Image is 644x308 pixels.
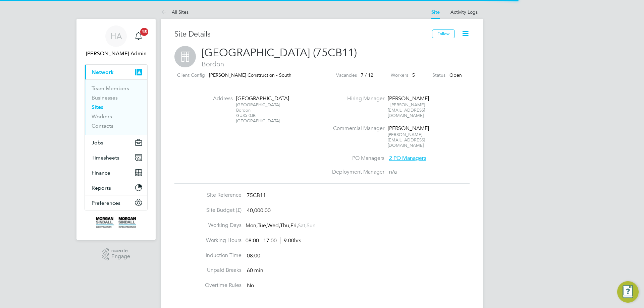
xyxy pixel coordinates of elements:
[85,25,148,58] a: HA[PERSON_NAME] Admin
[388,125,430,132] div: [PERSON_NAME]
[174,192,241,199] label: Site Reference
[236,102,278,124] div: [GEOGRAPHIC_DATA] Bordon GU35 0JB [GEOGRAPHIC_DATA]
[388,95,430,102] div: [PERSON_NAME]
[96,217,136,228] img: morgansindall-logo-retina.png
[388,102,425,118] span: [PERSON_NAME][EMAIL_ADDRESS][DOMAIN_NAME]
[328,169,384,176] label: Deployment Manager
[92,139,103,146] span: Jobs
[361,72,373,78] span: 7 / 12
[111,254,130,259] span: Engage
[247,252,260,259] span: 08:00
[92,123,113,129] a: Contacts
[389,169,397,175] span: n/a
[432,71,445,79] label: Status
[202,46,357,59] span: [GEOGRAPHIC_DATA] (75CB11)
[110,32,122,41] span: HA
[391,71,408,79] label: Workers
[388,132,425,148] span: [PERSON_NAME][EMAIL_ADDRESS][DOMAIN_NAME]
[450,9,478,15] a: Activity Logs
[85,79,147,135] div: Network
[85,150,147,165] button: Timesheets
[412,72,415,78] span: 5
[85,217,148,228] a: Go to home page
[92,185,111,191] span: Reports
[92,200,120,206] span: Preferences
[174,207,241,214] label: Site Budget (£)
[92,95,118,101] a: Businesses
[290,222,298,229] span: Fri,
[209,72,291,78] span: [PERSON_NAME] Construction - South
[328,155,384,162] label: PO Managers
[92,113,112,120] a: Workers
[258,222,267,229] span: Tue,
[388,102,389,108] span: -
[247,282,254,289] span: No
[432,29,455,38] button: Follow
[92,85,129,91] a: Team Members
[307,222,316,229] span: Sun
[298,222,307,229] span: Sat,
[85,65,147,79] button: Network
[92,155,119,161] span: Timesheets
[174,222,241,229] label: Working Days
[336,71,357,79] label: Vacancies
[174,29,432,39] h3: Site Details
[247,267,263,274] span: 60 min
[617,281,639,303] button: Engage Resource Center
[174,282,241,289] label: Overtime Rules
[92,170,110,176] span: Finance
[196,95,233,102] label: Address
[328,125,384,132] label: Commercial Manager
[111,248,130,254] span: Powered by
[174,60,470,68] span: Bordon
[132,25,145,47] a: 15
[174,267,241,274] label: Unpaid Breaks
[85,165,147,180] button: Finance
[389,155,426,162] span: 2 PO Managers
[174,252,241,259] label: Induction Time
[92,104,103,110] a: Sites
[85,180,147,195] button: Reports
[267,222,280,229] span: Wed,
[280,222,290,229] span: Thu,
[247,192,266,199] span: 75CB11
[85,195,147,210] button: Preferences
[161,9,189,15] a: All Sites
[328,95,384,102] label: Hiring Manager
[76,19,156,240] nav: Main navigation
[246,237,301,244] div: 08:00 - 17:00
[92,69,114,75] span: Network
[280,237,301,244] span: 9.00hrs
[85,135,147,150] button: Jobs
[449,72,462,78] span: Open
[236,95,278,102] div: [GEOGRAPHIC_DATA]
[247,207,271,214] span: 40,000.00
[102,248,130,261] a: Powered byEngage
[174,237,241,244] label: Working Hours
[140,28,148,36] span: 15
[177,71,205,79] label: Client Config
[85,50,148,58] span: Hays Admin
[246,222,258,229] span: Mon,
[431,9,440,15] a: Site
